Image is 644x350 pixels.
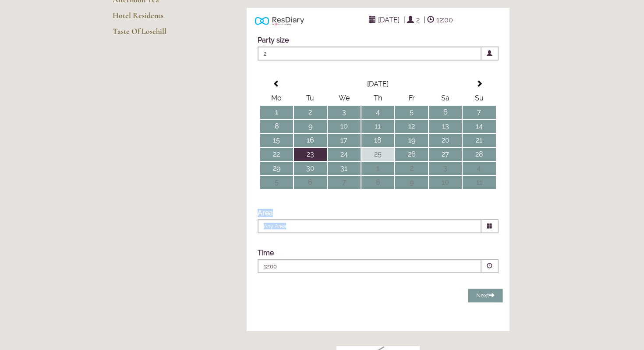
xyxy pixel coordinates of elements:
[395,120,428,133] td: 12
[294,134,327,147] td: 16
[395,148,428,161] td: 26
[260,106,293,119] td: 1
[361,176,394,189] td: 8
[258,36,289,44] label: Party size
[429,148,462,161] td: 27
[255,14,304,27] img: Powered by ResDiary
[113,11,196,26] a: Hotel Residents
[328,176,361,189] td: 7
[258,209,273,217] label: Area
[463,106,495,119] td: 7
[395,106,428,119] td: 5
[361,92,394,105] th: Th
[294,176,327,189] td: 6
[429,106,462,119] td: 6
[294,148,327,161] td: 23
[260,120,293,133] td: 8
[476,80,483,87] span: Next Month
[429,162,462,175] td: 3
[468,289,503,303] button: Next
[113,26,196,42] a: Taste Of Losehill
[463,92,495,105] th: Su
[361,134,394,147] td: 18
[328,92,361,105] th: We
[463,176,495,189] td: 11
[328,120,361,133] td: 10
[260,162,293,175] td: 29
[429,134,462,147] td: 20
[260,134,293,147] td: 15
[463,120,495,133] td: 14
[403,16,405,24] span: |
[260,92,293,105] th: Mo
[328,134,361,147] td: 17
[463,162,495,175] td: 4
[258,46,481,61] span: 2
[260,148,293,161] td: 22
[328,162,361,175] td: 31
[434,14,455,26] span: 12:00
[395,134,428,147] td: 19
[294,106,327,119] td: 2
[395,162,428,175] td: 2
[294,162,327,175] td: 30
[294,92,327,105] th: Tu
[328,148,361,161] td: 24
[260,176,293,189] td: 5
[273,80,280,87] span: Previous Month
[376,14,402,26] span: [DATE]
[361,148,394,161] td: 25
[414,14,422,26] span: 2
[429,120,462,133] td: 13
[328,106,361,119] td: 3
[476,292,495,299] span: Next
[294,120,327,133] td: 9
[361,106,394,119] td: 4
[361,162,394,175] td: 1
[424,16,425,24] span: |
[264,263,422,271] p: 12:00
[395,176,428,189] td: 9
[395,92,428,105] th: Fr
[258,249,274,257] label: Time
[463,148,495,161] td: 28
[429,92,462,105] th: Sa
[429,176,462,189] td: 10
[463,134,495,147] td: 21
[361,120,394,133] td: 11
[294,78,462,91] th: Select Month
